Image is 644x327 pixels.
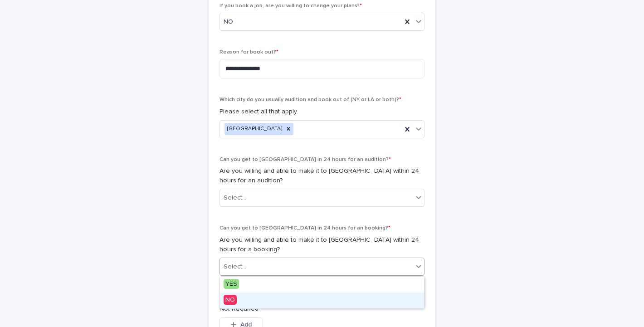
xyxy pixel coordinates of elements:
[220,3,362,9] span: If you book a job, are you willing to change your plans?
[224,262,246,272] div: Select...
[220,97,401,102] span: Which city do you usually audition and book out of (NY or LA or both)?
[220,277,424,293] div: YES
[220,107,424,117] p: Please select all that apply.
[220,235,424,254] p: Are you willing and able to make it to [GEOGRAPHIC_DATA] within 24 hours for a booking?
[220,293,424,308] div: NO
[224,17,233,27] span: NO
[220,304,424,314] p: Not Required
[224,295,237,305] span: NO
[220,157,391,162] span: Can you get to [GEOGRAPHIC_DATA] in 24 hours for an audition?
[220,166,424,185] p: Are you willing and able to make it to [GEOGRAPHIC_DATA] within 24 hours for an audition?
[220,49,278,55] span: Reason for book out?
[224,193,246,203] div: Select...
[220,225,390,231] span: Can you get to [GEOGRAPHIC_DATA] in 24 hours for an booking?
[224,123,283,135] div: [GEOGRAPHIC_DATA]
[224,279,239,289] span: YES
